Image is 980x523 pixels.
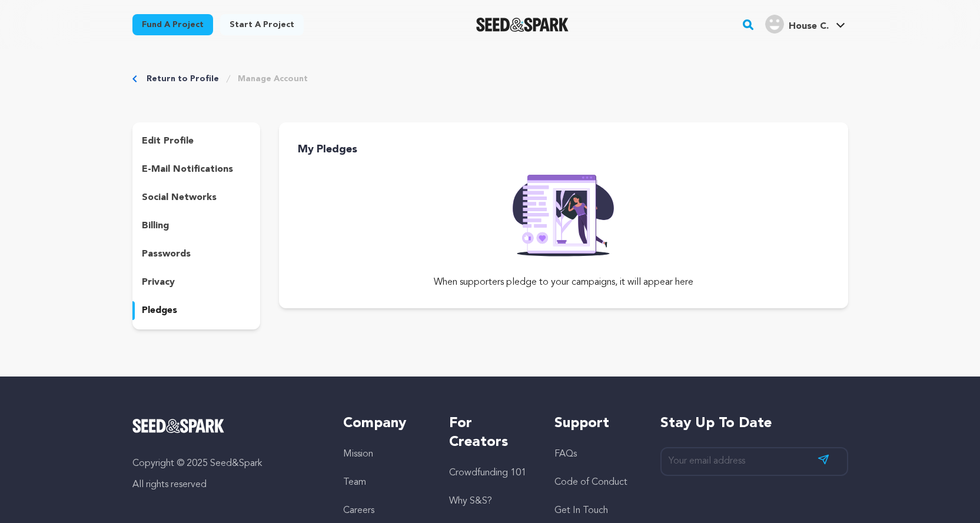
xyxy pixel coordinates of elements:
[132,216,261,235] button: billing
[449,468,526,478] a: Crowdfunding 101
[765,15,784,34] img: user.png
[142,134,194,148] p: edit profile
[765,15,829,34] div: House C.'s Profile
[343,414,425,433] h5: Company
[789,22,829,31] span: House C.
[132,132,261,151] button: edit profile
[554,414,636,433] h5: Support
[476,18,569,32] a: Seed&Spark Homepage
[142,247,191,261] p: passwords
[132,160,261,179] button: e-mail notifications
[238,73,308,85] a: Manage Account
[476,18,569,32] img: Seed&Spark Logo Dark Mode
[132,14,213,35] a: Fund a project
[132,273,261,292] button: privacy
[142,275,175,289] p: privacy
[142,219,169,233] p: billing
[554,449,577,459] a: FAQs
[132,419,320,433] a: Seed&Spark Homepage
[279,275,848,289] p: When supporters pledge to your campaigns, it will appear here
[554,506,608,515] a: Get In Touch
[147,73,219,85] a: Return to Profile
[449,414,531,452] h5: For Creators
[132,245,261,264] button: passwords
[132,73,848,85] div: Breadcrumb
[763,12,848,37] span: House C.'s Profile
[132,188,261,207] button: social networks
[343,506,374,515] a: Careers
[449,497,492,506] a: Why S&S?
[142,191,217,205] p: social networks
[142,304,177,318] p: pledges
[132,301,261,320] button: pledges
[763,12,848,34] a: House C.'s Profile
[660,447,848,476] input: Your email address
[343,478,366,487] a: Team
[660,414,848,433] h5: Stay up to date
[220,14,304,35] a: Start a project
[298,141,848,158] h3: My Pledges
[132,419,225,433] img: Seed&Spark Logo
[132,478,320,492] p: All rights reserved
[132,457,320,471] p: Copyright © 2025 Seed&Spark
[343,449,373,459] a: Mission
[503,167,623,256] img: Seed&Spark Rafiki Image
[142,162,233,176] p: e-mail notifications
[554,478,627,487] a: Code of Conduct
